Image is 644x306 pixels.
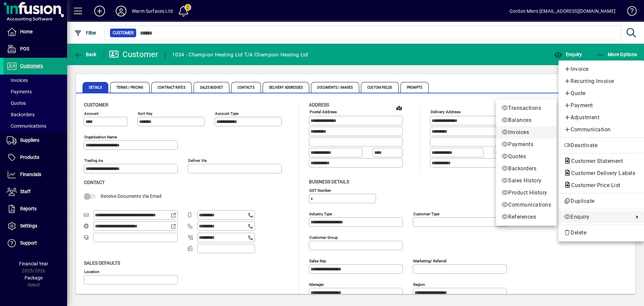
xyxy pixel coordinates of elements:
span: Recurring Invoice [564,77,639,85]
span: Invoices [501,128,551,136]
span: Payments [501,140,551,148]
span: Customer Statement [564,158,626,164]
span: Enquiry [564,213,631,221]
span: Communication [564,126,639,134]
span: Deactivate [564,141,639,149]
span: Sales History [501,177,551,185]
span: Customer Price List [564,182,624,188]
span: Delete [564,229,639,237]
span: Adjustment [564,114,639,122]
span: Payment [564,101,639,110]
span: Customer Delivery Labels [564,170,639,176]
span: Quotes [501,152,551,161]
span: Balances [501,116,551,124]
span: Communications [501,201,551,209]
span: Quote [564,89,639,97]
span: Duplicate [564,197,639,205]
span: Backorders [501,165,551,173]
span: Invoice [564,65,639,73]
span: References [501,213,551,221]
span: Transactions [501,104,551,112]
span: Product History [501,189,551,197]
button: Deactivate customer [558,139,644,151]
